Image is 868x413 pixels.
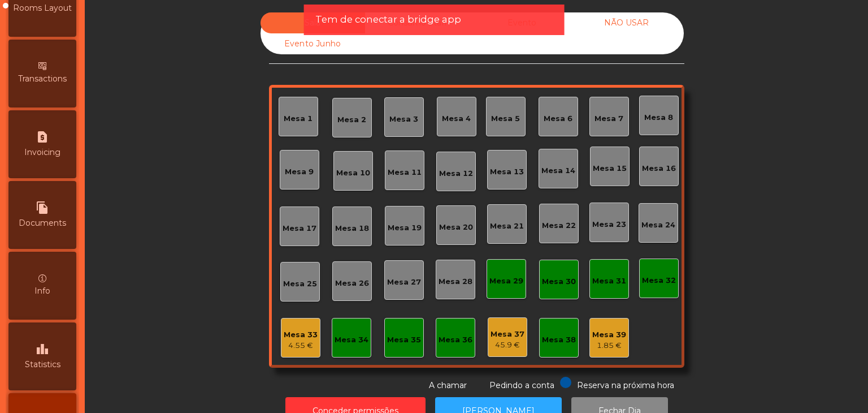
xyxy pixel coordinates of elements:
div: Mesa 32 [642,275,676,286]
div: Mesa 15 [593,163,627,174]
span: Pedindo a conta [489,380,554,390]
div: Mesa 34 [335,334,368,346]
div: Mesa 5 [491,113,520,124]
div: Mesa 13 [490,166,524,178]
div: Mesa 20 [439,222,473,233]
div: Mesa 36 [439,334,472,346]
div: Mesa 12 [439,168,473,179]
span: Info [34,285,50,297]
div: Mesa 28 [439,276,472,287]
div: Mesa 21 [490,221,524,232]
div: Evento Junho [261,33,365,54]
span: Invoicing [24,147,60,158]
div: Mesa 31 [592,276,626,287]
div: Mesa 1 [284,113,313,124]
div: NÃO USAR [574,12,679,33]
div: Mesa 26 [335,278,369,289]
div: Mesa 17 [283,223,316,234]
div: Mesa 22 [542,220,576,231]
div: Mesa 19 [388,222,422,234]
div: Mesa 11 [388,167,422,178]
div: Mesa 8 [644,112,673,123]
i: leaderboard [36,342,49,356]
div: Sala [261,12,365,33]
div: Mesa 7 [594,113,623,124]
div: Mesa 23 [592,219,626,230]
div: Mesa 3 [389,114,418,125]
span: Reserva na próxima hora [577,380,674,390]
div: Mesa 2 [337,114,366,126]
span: Statistics [25,359,60,371]
div: Mesa 33 [284,329,318,341]
span: Transactions [18,73,67,85]
span: A chamar [429,380,467,390]
span: Tem de conectar a bridge app [315,12,461,27]
div: Mesa 35 [387,334,421,346]
div: Mesa 30 [542,276,576,287]
span: Documents [19,217,66,229]
div: Mesa 27 [387,277,421,288]
i: file_copy [36,201,49,214]
i: request_page [36,130,49,144]
div: 4.55 € [284,340,318,351]
div: Mesa 25 [283,278,317,290]
div: Mesa 38 [542,334,576,346]
div: Mesa 24 [641,220,675,231]
span: Rooms Layout [13,2,72,14]
div: Mesa 14 [541,165,575,177]
div: Mesa 39 [592,329,626,341]
div: Mesa 10 [336,167,370,179]
div: 1.85 € [592,340,626,351]
div: Mesa 4 [442,113,471,124]
div: 45.9 € [491,339,524,351]
div: Mesa 9 [285,166,314,178]
div: Mesa 18 [335,223,369,234]
div: Mesa 29 [489,276,523,287]
div: Mesa 37 [491,329,524,340]
div: Mesa 6 [544,113,572,124]
div: Mesa 16 [642,163,676,174]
